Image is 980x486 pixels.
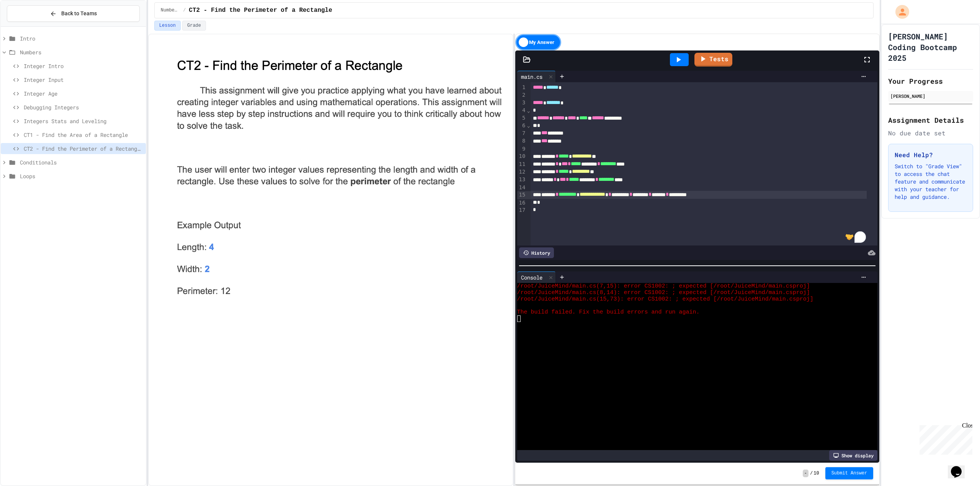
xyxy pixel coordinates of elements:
button: Submit Answer [825,467,874,479]
button: Grade [182,21,206,31]
div: 13 [517,176,527,184]
span: - [803,470,808,477]
div: 17 [517,206,527,214]
div: 16 [517,199,527,207]
h3: Need Help? [895,150,967,159]
span: Fold line [526,107,530,114]
span: /root/JuiceMind/main.cs(8,14): error CS1002: ; expected [/root/JuiceMind/main.csproj] [517,289,810,296]
div: 1 [517,84,527,91]
span: Integers Stats and Leveling [24,117,143,125]
div: Chat with us now!Close [3,3,53,49]
div: main.cs [517,71,556,82]
iframe: chat widget [916,422,972,455]
span: Numbers [20,48,143,56]
span: / [810,470,813,476]
h2: Assignment Details [888,115,973,125]
span: Loops [20,172,143,180]
div: History [519,247,554,258]
div: main.cs [517,73,546,81]
button: Lesson [154,21,181,31]
div: 11 [517,161,527,168]
span: /root/JuiceMind/main.cs(15,73): error CS1002: ; expected [/root/JuiceMind/main.csproj] [517,296,813,302]
span: The build failed. Fix the build errors and run again. [517,309,700,315]
div: 5 [517,114,527,122]
span: /root/JuiceMind/main.cs(7,15): error CS1002: ; expected [/root/JuiceMind/main.csproj] [517,283,810,289]
span: Numbers [161,7,180,13]
span: CT2 - Find the Perimeter of a Rectangle [189,6,332,15]
span: Integer Input [24,76,143,84]
div: Console [517,271,556,283]
div: My Account [887,3,911,21]
div: No due date set [888,128,973,138]
span: Debugging Integers [24,103,143,111]
div: 6 [517,122,527,130]
div: 8 [517,137,527,145]
div: [PERSON_NAME] [890,93,971,99]
span: / [183,7,186,13]
h1: [PERSON_NAME] Coding Bootcamp 2025 [888,31,973,63]
div: 14 [517,184,527,192]
span: Integer Intro [24,62,143,70]
div: 7 [517,130,527,137]
div: Console [517,273,546,281]
span: Integer Age [24,89,143,98]
span: CT1 - Find the Area of a Rectangle [24,131,143,139]
iframe: chat widget [948,455,972,478]
div: To enrich screen reader interactions, please activate Accessibility in Grammarly extension settings [531,82,877,245]
a: Tests [694,53,732,67]
h2: Your Progress [888,76,973,86]
div: 9 [517,145,527,153]
span: Conditionals [20,158,143,166]
button: Back to Teams [7,5,140,22]
div: 3 [517,99,527,107]
span: CT2 - Find the Perimeter of a Rectangle [24,145,143,153]
div: 4 [517,107,527,114]
div: 10 [517,153,527,160]
span: Intro [20,34,143,42]
div: 12 [517,168,527,176]
div: Show display [829,450,877,461]
div: 15 [517,191,527,199]
div: 2 [517,91,527,99]
span: Back to Teams [61,10,97,18]
span: 10 [813,470,819,476]
span: Submit Answer [831,470,867,476]
span: Fold line [526,122,530,128]
p: Switch to "Grade View" to access the chat feature and communicate with your teacher for help and ... [895,163,967,201]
